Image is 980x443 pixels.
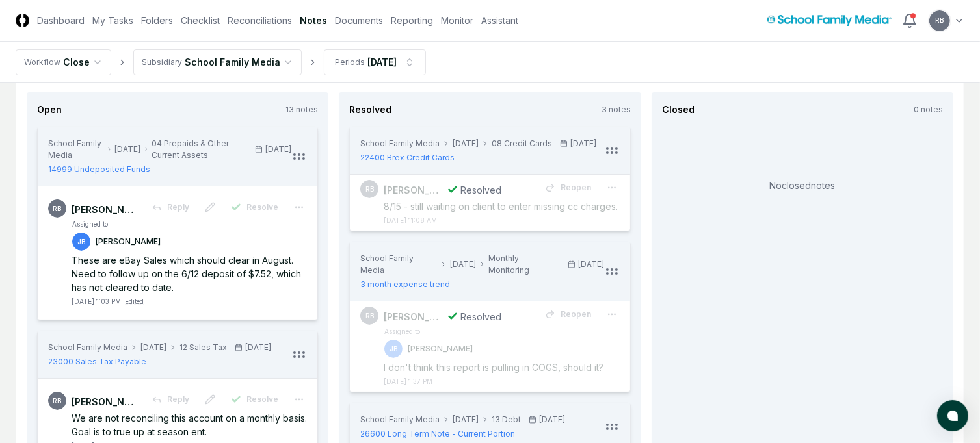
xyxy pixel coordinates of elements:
[391,14,433,27] a: Reporting
[300,14,327,27] a: Notes
[96,236,161,247] p: [PERSON_NAME]
[360,138,440,149] div: School Family Media
[529,414,565,425] div: [DATE]
[48,138,291,161] div: School Family Media[DATE]04 Prepaids & Other Current Assets[DATE]
[384,183,442,197] div: [PERSON_NAME]
[360,138,596,149] div: School Family Media[DATE]08 Credit Cards[DATE]
[453,138,479,149] div: [DATE]
[92,14,133,27] a: My Tasks
[48,164,150,175] span: 14999 Undeposited Funds
[453,414,479,425] div: [DATE]
[928,9,951,32] button: RB
[48,342,127,353] div: School Family Media
[324,49,426,75] button: Periods[DATE]
[602,104,631,116] div: 3 notes
[335,57,365,68] div: Periods
[349,103,391,116] div: Resolved
[53,396,62,406] span: RB
[450,259,476,270] div: [DATE]
[914,104,943,116] div: 0 notes
[384,326,473,337] td: Assigned to:
[367,55,397,69] div: [DATE]
[460,310,501,323] div: Resolved
[115,144,141,155] div: [DATE]
[53,204,62,214] span: RB
[141,14,173,27] a: Folders
[37,14,85,27] a: Dashboard
[365,311,374,321] span: RB
[408,343,473,355] p: [PERSON_NAME]
[662,103,695,116] div: Closed
[360,428,515,440] span: 26600 Long Term Note - Current Portion
[235,342,271,353] div: [DATE]
[48,164,291,175] a: 14999 Undeposited Funds
[537,303,599,326] button: Reopen
[488,253,559,276] div: Monthly Monitoring
[360,152,596,164] a: 22400 Brex Credit Cards
[16,49,426,75] nav: breadcrumb
[460,183,501,197] div: Resolved
[72,203,137,216] div: [PERSON_NAME]
[481,14,518,27] a: Assistant
[246,201,278,213] span: Resolve
[365,184,374,194] span: RB
[767,15,892,26] img: School Family Media logo
[72,297,144,307] div: [DATE] 1:03 PM .
[360,279,450,290] span: 3 month expense trend
[384,377,432,386] div: [DATE] 1:37 PM
[228,14,292,27] a: Reconciliations
[255,138,291,161] div: [DATE]
[360,253,437,276] div: School Family Media
[560,138,596,149] div: [DATE]
[360,279,603,290] a: 3 month expense trend
[568,253,604,276] div: [DATE]
[72,411,307,438] div: We are not reconciling this account on a monthly basis. Goal is to true up at season ent.
[152,138,247,161] div: 04 Prepaids & Other Current Assets
[16,14,29,27] img: Logo
[936,16,944,25] span: RB
[285,104,318,116] div: 13 notes
[537,176,599,199] button: Reopen
[246,394,278,405] span: Resolve
[441,14,473,27] a: Monitor
[48,356,271,368] a: 23000 Sales Tax Payable
[72,219,161,230] td: Assigned to:
[223,388,286,411] button: Resolve
[360,414,440,425] div: School Family Media
[48,356,146,368] span: 23000 Sales Tax Payable
[335,14,383,27] a: Documents
[937,400,968,431] button: atlas-launcher
[37,103,62,116] div: Open
[48,342,271,353] div: School Family Media[DATE]12 Sales Tax[DATE]
[360,414,565,425] div: School Family Media[DATE]13 Debt[DATE]
[72,253,307,294] div: These are eBay Sales which should clear in August. Need to follow up on the 6/12 deposit of $7.52...
[179,342,227,353] div: 12 Sales Tax
[72,395,137,409] div: [PERSON_NAME]
[24,57,60,68] div: Workflow
[492,138,552,149] div: 08 Credit Cards
[223,196,286,219] button: Resolve
[142,57,182,68] div: Subsidiary
[360,428,565,440] a: 26600 Long Term Note - Current Portion
[360,253,603,276] div: School Family Media[DATE]Monthly Monitoring[DATE]
[144,196,197,219] button: Reply
[492,414,521,425] div: 13 Debt
[384,361,619,374] div: I don't think this report is pulling in COGS, should it?
[390,344,397,354] span: JB
[77,237,85,247] span: JB
[181,14,220,27] a: Checklist
[48,138,104,161] div: School Family Media
[144,388,197,411] button: Reply
[125,297,144,305] span: Edited
[360,152,455,164] span: 22400 Brex Credit Cards
[384,216,437,225] div: [DATE] 11:08 AM
[384,199,619,213] div: 8/15 - still waiting on client to enter missing cc charges.
[140,342,166,353] div: [DATE]
[384,310,442,323] div: [PERSON_NAME]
